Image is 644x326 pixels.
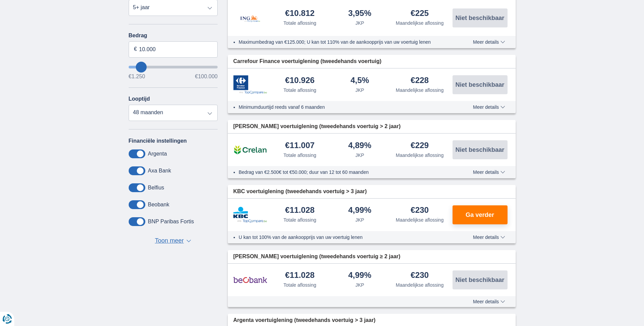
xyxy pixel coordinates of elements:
[148,202,169,208] label: Beobank
[453,205,508,224] button: Ga verder
[348,271,371,280] div: 4,99%
[453,8,508,27] button: Niet beschikbaar
[468,235,510,240] button: Meer details
[233,6,267,29] img: product.pl.alt ING
[348,141,371,150] div: 4,89%
[129,66,218,68] input: wantToBorrow
[148,168,171,174] label: Axa Bank
[355,20,364,26] div: JKP
[285,9,315,18] div: €10.812
[148,219,194,225] label: BNP Paribas Fortis
[411,141,429,150] div: €229
[468,299,510,304] button: Meer details
[285,206,315,215] div: €11.028
[239,39,448,45] li: Maximumbedrag van €125.000; U kan tot 110% van de aankoopprijs van uw voertuig lenen
[396,87,444,94] div: Maandelijkse aflossing
[473,299,505,304] span: Meer details
[355,217,364,223] div: JKP
[148,185,164,191] label: Belfius
[153,236,193,246] button: Toon meer ▼
[396,20,444,26] div: Maandelijkse aflossing
[453,270,508,289] button: Niet beschikbaar
[473,40,505,44] span: Meer details
[233,188,367,196] span: KBC voertuiglening (tweedehands voertuig > 3 jaar)
[411,206,429,215] div: €230
[355,152,364,159] div: JKP
[396,217,444,223] div: Maandelijkse aflossing
[233,58,382,65] span: Carrefour Finance voertuiglening (tweedehands voertuig)
[129,74,145,79] span: €1.250
[233,271,267,288] img: product.pl.alt Beobank
[355,87,364,94] div: JKP
[396,152,444,159] div: Maandelijkse aflossing
[283,217,316,223] div: Totale aflossing
[233,141,267,158] img: product.pl.alt Crelan
[468,104,510,110] button: Meer details
[348,9,371,18] div: 3,95%
[473,235,505,240] span: Meer details
[233,123,401,130] span: [PERSON_NAME] voertuiglening (tweedehands voertuig > 2 jaar)
[285,141,315,150] div: €11.007
[455,277,504,283] span: Niet beschikbaar
[455,82,504,88] span: Niet beschikbaar
[239,104,448,110] li: Minimumduurtijd reeds vanaf 6 maanden
[129,138,187,144] label: Financiële instellingen
[348,206,371,215] div: 4,99%
[355,282,364,288] div: JKP
[233,207,267,223] img: product.pl.alt KBC
[285,76,315,85] div: €10.926
[186,240,191,242] span: ▼
[283,282,316,288] div: Totale aflossing
[455,147,504,153] span: Niet beschikbaar
[239,234,448,241] li: U kan tot 100% van de aankoopprijs van uw voertuig lenen
[473,105,505,109] span: Meer details
[283,87,316,94] div: Totale aflossing
[233,317,375,324] span: Argenta voertuiglening (tweedehands voertuig > 3 jaar)
[283,20,316,26] div: Totale aflossing
[453,75,508,94] button: Niet beschikbaar
[468,169,510,175] button: Meer details
[233,75,267,94] img: product.pl.alt Carrefour Finance
[465,212,494,218] span: Ga verder
[455,15,504,21] span: Niet beschikbaar
[148,151,167,157] label: Argenta
[129,96,150,102] label: Looptijd
[129,33,218,39] label: Bedrag
[239,169,448,176] li: Bedrag van €2.500€ tot €50.000; duur van 12 tot 60 maanden
[411,271,429,280] div: €230
[285,271,315,280] div: €11.028
[283,152,316,159] div: Totale aflossing
[233,253,400,261] span: [PERSON_NAME] voertuiglening (tweedehands voertuig ≥ 2 jaar)
[473,170,505,175] span: Meer details
[350,76,369,85] div: 4,5%
[195,74,218,79] span: €100.000
[468,39,510,45] button: Meer details
[411,76,429,85] div: €228
[396,282,444,288] div: Maandelijkse aflossing
[155,237,184,245] span: Toon meer
[134,45,137,53] span: €
[453,140,508,159] button: Niet beschikbaar
[411,9,429,18] div: €225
